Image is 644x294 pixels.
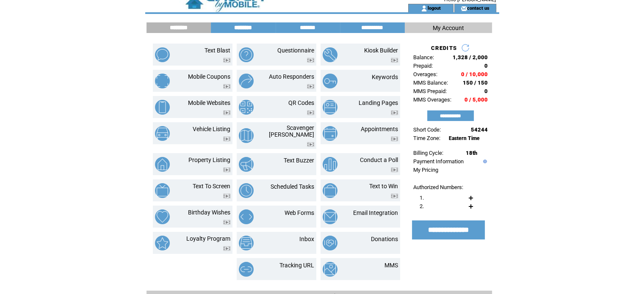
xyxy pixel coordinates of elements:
[279,262,314,269] a: Tracking URL
[239,183,254,198] img: scheduled-tasks.png
[413,80,448,86] span: MMS Balance:
[413,88,447,94] span: MMS Prepaid:
[188,99,230,106] a: Mobile Websites
[461,71,488,77] span: 0 / 10,000
[155,183,170,198] img: text-to-screen.png
[413,150,443,156] span: Billing Cycle:
[371,236,398,242] a: Donations
[155,157,170,172] img: property-listing.png
[155,209,170,224] img: birthday-wishes.png
[193,183,230,190] a: Text To Screen
[413,126,441,133] span: Short Code:
[155,74,170,88] img: mobile-coupons.png
[364,47,398,54] a: Kiosk Builder
[307,110,314,115] img: video.png
[449,135,480,141] span: Eastern Time
[372,74,398,80] a: Keywords
[413,96,451,103] span: MMS Overages:
[205,47,230,54] a: Text Blast
[155,126,170,141] img: vehicle-listing.png
[420,203,424,209] span: 2.
[427,5,440,11] a: logout
[155,100,170,115] img: mobile-websites.png
[464,96,488,103] span: 0 / 5,000
[188,209,230,216] a: Birthday Wishes
[239,209,254,224] img: web-forms.png
[463,80,488,86] span: 150 / 150
[323,209,337,224] img: email-integration.png
[353,209,398,216] a: Email Integration
[155,236,170,250] img: loyalty-program.png
[239,128,254,143] img: scavenger-hunt.png
[391,110,398,115] img: video.png
[361,126,398,132] a: Appointments
[155,47,170,62] img: text-blast.png
[323,183,337,198] img: text-to-win.png
[484,88,488,94] span: 0
[467,5,489,11] a: contact us
[323,262,337,277] img: mms.png
[384,262,398,269] a: MMS
[271,183,314,190] a: Scheduled Tasks
[323,157,337,172] img: conduct-a-poll.png
[223,58,230,63] img: video.png
[285,209,314,216] a: Web Forms
[323,100,337,115] img: landing-pages.png
[323,74,337,88] img: keywords.png
[413,54,434,60] span: Balance:
[269,73,314,80] a: Auto Responders
[359,99,398,106] a: Landing Pages
[239,236,254,250] img: inbox.png
[413,63,433,69] span: Prepaid:
[239,157,254,172] img: text-buzzer.png
[484,63,488,69] span: 0
[431,45,457,51] span: CREDITS
[284,157,314,164] a: Text Buzzer
[299,236,314,242] a: Inbox
[413,167,438,173] a: My Pricing
[307,58,314,63] img: video.png
[239,47,254,62] img: questionnaire.png
[186,235,230,242] a: Loyalty Program
[413,71,437,77] span: Overages:
[269,124,314,138] a: Scavenger [PERSON_NAME]
[223,194,230,198] img: video.png
[188,157,230,163] a: Property Listing
[413,158,464,165] a: Payment Information
[223,84,230,89] img: video.png
[413,184,463,190] span: Authorized Numbers:
[239,262,254,277] img: tracking-url.png
[323,47,337,62] img: kiosk-builder.png
[466,150,477,156] span: 18th
[461,5,467,12] img: contact_us_icon.gif
[481,159,487,163] img: help.gif
[239,100,254,115] img: qr-codes.png
[421,5,427,12] img: account_icon.gif
[277,47,314,54] a: Questionnaire
[323,126,337,141] img: appointments.png
[193,126,230,132] a: Vehicle Listing
[369,183,398,190] a: Text to Win
[391,58,398,63] img: video.png
[223,220,230,225] img: video.png
[288,99,314,106] a: QR Codes
[391,194,398,198] img: video.png
[453,54,488,60] span: 1,328 / 2,000
[239,74,254,88] img: auto-responders.png
[223,246,230,251] img: video.png
[223,137,230,141] img: video.png
[391,137,398,141] img: video.png
[413,135,440,141] span: Time Zone:
[307,84,314,89] img: video.png
[307,142,314,147] img: video.png
[471,126,488,133] span: 54244
[188,73,230,80] a: Mobile Coupons
[433,25,464,31] span: My Account
[223,168,230,172] img: video.png
[360,157,398,163] a: Conduct a Poll
[391,168,398,172] img: video.png
[420,195,424,201] span: 1.
[323,236,337,250] img: donations.png
[223,110,230,115] img: video.png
